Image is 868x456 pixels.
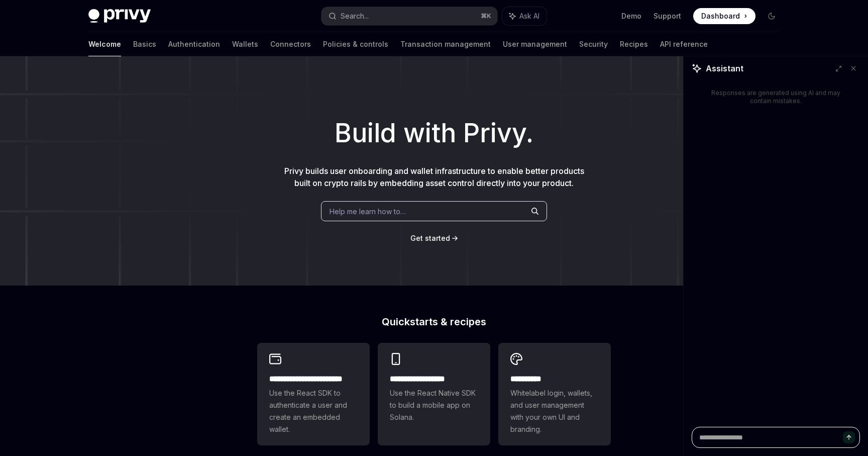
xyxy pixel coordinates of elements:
[660,32,708,56] a: API reference
[498,343,611,445] a: **** *****Whitelabel login, wallets, and user management with your own UI and branding.
[502,7,547,25] button: Ask AI
[620,32,648,56] a: Recipes
[579,32,608,56] a: Security
[701,11,740,21] span: Dashboard
[708,89,844,105] div: Responses are generated using AI and may contain mistakes.
[330,206,406,217] span: Help me learn how to…
[503,32,567,56] a: User management
[654,11,681,21] a: Support
[843,431,855,443] button: Send message
[269,387,358,435] span: Use the React SDK to authenticate a user and create an embedded wallet.
[481,12,491,20] span: ⌘ K
[270,32,311,56] a: Connectors
[410,234,450,242] span: Get started
[88,32,121,56] a: Welcome
[693,8,755,24] a: Dashboard
[390,387,478,423] span: Use the React Native SDK to build a mobile app on Solana.
[621,11,641,21] a: Demo
[410,233,450,243] a: Get started
[378,343,490,445] a: **** **** **** ***Use the React Native SDK to build a mobile app on Solana.
[88,9,151,23] img: dark logo
[519,11,539,21] span: Ask AI
[323,32,388,56] a: Policies & controls
[16,114,852,153] h1: Build with Privy.
[133,32,156,56] a: Basics
[321,7,497,25] button: Search...⌘K
[764,8,780,24] button: Toggle dark mode
[510,387,599,435] span: Whitelabel login, wallets, and user management with your own UI and branding.
[400,32,491,56] a: Transaction management
[706,62,743,74] span: Assistant
[232,32,258,56] a: Wallets
[284,166,584,188] span: Privy builds user onboarding and wallet infrastructure to enable better products built on crypto ...
[168,32,220,56] a: Authentication
[341,10,369,22] div: Search...
[257,317,611,327] h2: Quickstarts & recipes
